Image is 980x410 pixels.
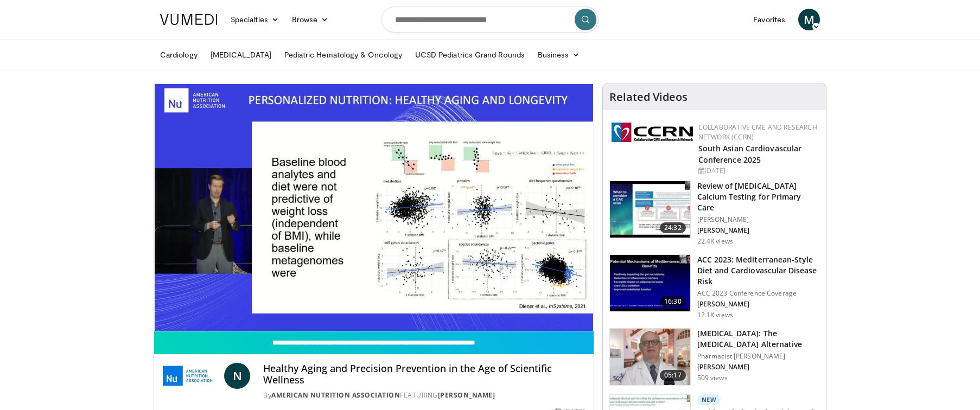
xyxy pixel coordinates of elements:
img: VuMedi Logo [160,14,218,25]
a: 24:32 Review of [MEDICAL_DATA] Calcium Testing for Primary Care [PERSON_NAME] [PERSON_NAME] 22.4K... [609,181,819,246]
a: South Asian Cardiovascular Conference 2025 [698,143,802,165]
p: [PERSON_NAME] [697,215,819,224]
video-js: Video Player [154,84,594,331]
a: [MEDICAL_DATA] [204,44,278,66]
img: f4af32e0-a3f3-4dd9-8ed6-e543ca885e6d.150x105_q85_crop-smart_upscale.jpg [610,181,690,238]
p: 12.1K views [697,311,733,319]
img: American Nutrition Association [163,363,220,389]
div: By FEATURING [263,390,584,400]
p: [PERSON_NAME] [697,363,819,371]
a: Business [531,44,587,66]
img: ce9609b9-a9bf-4b08-84dd-8eeb8ab29fc6.150x105_q85_crop-smart_upscale.jpg [610,329,690,385]
h3: Review of [MEDICAL_DATA] Calcium Testing for Primary Care [697,181,819,213]
img: b0c32e83-cd40-4939-b266-f52db6655e49.150x105_q85_crop-smart_upscale.jpg [610,255,690,311]
input: Search topics, interventions [381,7,599,33]
img: a04ee3ba-8487-4636-b0fb-5e8d268f3737.png.150x105_q85_autocrop_double_scale_upscale_version-0.2.png [612,123,693,142]
h3: [MEDICAL_DATA]: The [MEDICAL_DATA] Alternative [697,328,819,350]
a: 05:17 [MEDICAL_DATA]: The [MEDICAL_DATA] Alternative Pharmacist [PERSON_NAME] [PERSON_NAME] 509 v... [609,328,819,386]
a: 16:30 ACC 2023: Mediterranean-Style Diet and Cardiovascular Disease Risk ACC 2023 Conference Cove... [609,254,819,319]
p: 509 views [697,374,728,382]
h4: Related Videos [609,91,688,104]
span: 16:30 [660,296,686,307]
a: N [224,363,250,389]
span: 24:32 [660,222,686,233]
p: 22.4K views [697,237,733,246]
p: ACC 2023 Conference Coverage [697,289,819,298]
p: [PERSON_NAME] [697,226,819,235]
div: [DATE] [698,166,817,176]
h3: ACC 2023: Mediterranean-Style Diet and Cardiovascular Disease Risk [697,254,819,287]
a: M [798,9,820,30]
p: [PERSON_NAME] [697,300,819,309]
a: Collaborative CME and Research Network (CCRN) [698,123,817,142]
a: [PERSON_NAME] [438,390,495,400]
a: Pediatric Hematology & Oncology [278,44,409,66]
p: Pharmacist [PERSON_NAME] [697,352,819,361]
span: 05:17 [660,370,686,381]
a: Favorites [747,9,792,30]
a: Specialties [224,9,285,30]
p: New [697,394,721,405]
a: UCSD Pediatrics Grand Rounds [409,44,531,66]
a: American Nutrition Association [271,390,400,400]
a: Browse [285,9,335,30]
a: Cardiology [154,44,204,66]
h4: Healthy Aging and Precision Prevention in the Age of Scientific Wellness [263,363,584,386]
